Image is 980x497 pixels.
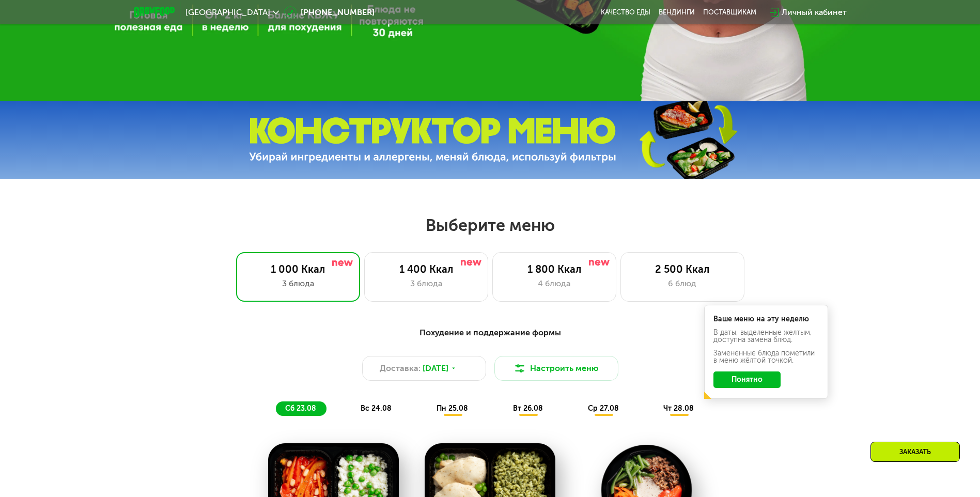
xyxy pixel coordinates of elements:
div: В даты, выделенные желтым, доступна замена блюд. [713,329,819,344]
a: [PHONE_NUMBER] [284,6,375,19]
button: Настроить меню [494,356,618,381]
a: Качество еды [601,8,650,17]
div: Похудение и поддержание формы [184,327,796,339]
button: Понятно [713,371,781,388]
div: 4 блюда [503,277,605,290]
div: 1 400 Ккал [375,263,477,275]
div: 1 000 Ккал [247,263,349,275]
div: Ваше меню на эту неделю [713,316,819,323]
span: [DATE] [423,362,448,375]
span: вт 26.08 [513,404,543,413]
span: пн 25.08 [437,404,468,413]
div: Заказать [870,442,960,462]
span: [GEOGRAPHIC_DATA] [185,8,270,17]
div: Заменённые блюда пометили в меню жёлтой точкой. [713,350,819,364]
span: вс 24.08 [361,404,392,413]
div: 6 блюд [631,277,734,290]
a: Вендинги [659,8,695,17]
span: Доставка: [380,362,421,375]
span: ср 27.08 [588,404,619,413]
div: Личный кабинет [782,6,847,19]
span: чт 28.08 [663,404,694,413]
span: сб 23.08 [285,404,316,413]
div: 1 800 Ккал [503,263,605,275]
div: 3 блюда [247,277,349,290]
div: 2 500 Ккал [631,263,734,275]
h2: Выберите меню [33,215,947,236]
div: поставщикам [703,8,756,17]
div: 3 блюда [375,277,477,290]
